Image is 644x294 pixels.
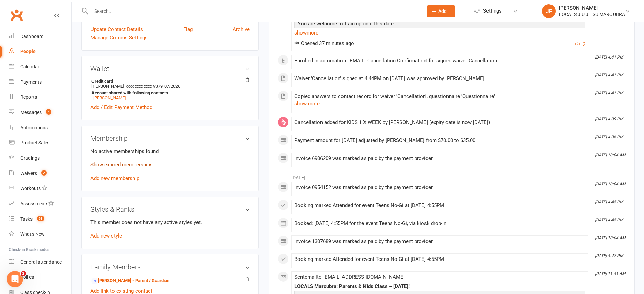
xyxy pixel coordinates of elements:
[20,155,40,161] div: Gradings
[90,135,250,142] h3: Membership
[20,33,44,39] div: Dashboard
[9,44,71,59] a: People
[20,259,62,265] div: General attendance
[93,95,126,100] a: [PERSON_NAME]
[233,25,250,33] a: Archive
[20,216,33,222] div: Tasks
[9,151,71,166] a: Gradings
[91,277,169,285] a: [PERSON_NAME] - Parent / Guardian
[294,99,320,108] button: show more
[294,138,585,143] div: Payment amount for [DATE] adjusted by [PERSON_NAME] from $70.00 to $35.00
[559,5,625,11] div: [PERSON_NAME]
[46,109,51,115] span: 4
[9,227,71,242] a: What's New
[294,185,585,190] div: Invoice 0954152 was marked as paid by the payment provider
[559,11,625,17] div: LOCALS JIU JITSU MAROUBRA
[296,20,584,29] p: You are welcome to train up until this date.
[9,181,71,196] a: Workouts
[20,125,48,130] div: Automations
[595,153,625,157] i: [DATE] 10:04 AM
[20,231,45,237] div: What's New
[294,284,585,289] div: LOCALS Maroubra: Parents & Kids Class – [DATE]!
[90,65,250,72] h3: Wallet
[90,77,250,101] li: [PERSON_NAME]
[9,135,71,151] a: Product Sales
[126,84,163,89] span: xxxx xxxx xxxx 9379
[90,33,148,42] a: Manage Comms Settings
[294,274,405,280] span: Sent email to [EMAIL_ADDRESS][DOMAIN_NAME]
[595,55,623,60] i: [DATE] 4:41 PM
[9,59,71,74] a: Calendar
[9,254,71,270] a: General attendance kiosk mode
[90,103,152,111] a: Add / Edit Payment Method
[20,171,37,176] div: Waivers
[90,147,250,155] p: No active memberships found
[20,140,49,145] div: Product Sales
[20,274,36,280] div: Roll call
[542,4,556,18] div: JF
[427,5,455,17] button: Add
[595,253,623,258] i: [DATE] 4:47 PM
[41,170,47,176] span: 2
[20,201,54,206] div: Assessments
[183,25,193,33] a: Flag
[595,117,623,121] i: [DATE] 4:39 PM
[9,120,71,135] a: Automations
[595,73,623,77] i: [DATE] 4:41 PM
[91,90,246,95] strong: Account shared with following contacts
[483,3,502,19] span: Settings
[438,8,447,14] span: Add
[90,25,143,33] a: Update Contact Details
[595,135,623,139] i: [DATE] 4:36 PM
[20,94,37,100] div: Reports
[20,79,42,85] div: Payments
[595,91,623,95] i: [DATE] 4:41 PM
[9,90,71,105] a: Reports
[9,105,71,120] a: Messages 4
[20,186,41,191] div: Workouts
[595,200,623,204] i: [DATE] 4:45 PM
[294,203,585,208] div: Booking marked Attended for event Teens No-Gi at [DATE] 4:55PM
[294,40,354,46] span: Opened 37 minutes ago
[294,256,585,262] div: Booking marked Attended for event Teens No-Gi at [DATE] 4:55PM
[575,40,585,48] button: 2
[595,218,623,222] i: [DATE] 4:45 PM
[90,218,250,226] p: This member does not have any active styles yet.
[9,196,71,211] a: Assessments
[294,156,585,161] div: Invoice 6906209 was marked as paid by the payment provider
[294,76,585,82] div: Waiver 'Cancellation' signed at 4:44PM on [DATE] was approved by [PERSON_NAME]
[8,7,25,24] a: Clubworx
[90,263,250,271] h3: Family Members
[595,182,625,186] i: [DATE] 10:04 AM
[90,233,122,239] a: Add new style
[20,110,42,115] div: Messages
[294,58,585,64] div: Enrolled in automation: 'EMAIL: Cancellation Confirmation' for signed waiver Cancellation
[9,29,71,44] a: Dashboard
[21,271,26,276] span: 2
[294,94,585,99] div: Copied answers to contact record for waiver 'Cancellation', questionnaire 'Questionnaire'
[37,216,44,221] span: 93
[164,84,180,89] span: 07/2026
[294,28,585,38] a: show more
[9,270,71,285] a: Roll call
[20,49,36,54] div: People
[595,271,625,276] i: [DATE] 11:41 AM
[294,120,585,126] div: Cancellation added for KIDS 1 X WEEK by [PERSON_NAME] (expiry date is now [DATE])
[278,171,626,181] li: [DATE]
[91,78,246,84] strong: Credit card
[294,239,585,244] div: Invoice 1307689 was marked as paid by the payment provider
[90,175,139,181] a: Add new membership
[595,235,625,240] i: [DATE] 10:04 AM
[90,162,153,168] a: Show expired memberships
[9,166,71,181] a: Waivers 2
[9,74,71,90] a: Payments
[9,211,71,227] a: Tasks 93
[294,221,585,226] div: Booked: [DATE] 4:55PM for the event Teens No-Gi, via kiosk drop-in
[90,206,250,213] h3: Styles & Ranks
[7,271,23,287] iframe: Intercom live chat
[89,6,418,16] input: Search...
[20,64,39,69] div: Calendar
